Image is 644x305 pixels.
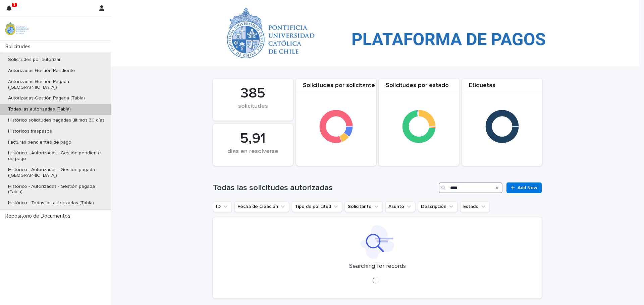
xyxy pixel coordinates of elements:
[3,79,111,90] p: Autorizadas-Gestión Pagada ([GEOGRAPHIC_DATA])
[385,201,415,212] button: Asunto
[349,263,406,270] p: Searching for records
[3,118,110,123] p: Histórico solicitudes pagadas últimos 30 días
[345,201,383,212] button: Solicitante
[439,182,502,193] input: Search
[13,2,15,7] p: 1
[460,201,490,212] button: Estado
[3,106,76,112] p: Todas las autorizadas (Tabla)
[245,2,308,9] p: Todas las autorizadas (Tabla)
[3,184,111,195] p: Histórico - Autorizadas - Gestión pagada (Tabla)
[3,44,36,50] p: Solicitudes
[418,201,458,212] button: Descripción
[518,185,537,190] span: Add New
[213,1,237,9] a: Solicitudes
[3,129,57,134] p: Historicos traspasos
[3,150,111,162] p: Histórico - Autorizadas - Gestión pendiente de pago
[224,85,281,102] div: 385
[296,82,376,93] div: Solicitudes por solicitante
[213,201,232,212] button: ID
[224,103,281,117] div: solicitudes
[3,57,66,63] p: Solicitudes por autorizar
[224,130,281,147] div: 5,91
[379,82,459,93] div: Solicitudes por estado
[3,95,90,101] p: Autorizadas-Gestión Pagada (Tabla)
[234,201,289,212] button: Fecha de creación
[3,167,111,178] p: Histórico - Autorizadas - Gestión pagada ([GEOGRAPHIC_DATA])
[5,22,29,35] img: iqsleoUpQLaG7yz5l0jK
[3,140,77,145] p: Facturas pendientes de pago
[506,182,542,193] a: Add New
[7,4,15,16] div: 1
[3,68,80,74] p: Autorizadas-Gestión Pendiente
[3,213,76,219] p: Repositorio de Documentos
[224,148,281,162] div: días en resolverse
[462,82,542,93] div: Etiquetas
[3,200,99,206] p: Histórico - Todas las autorizadas (Tabla)
[292,201,342,212] button: Tipo de solicitud
[213,183,436,193] h1: Todas las solicitudes autorizadas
